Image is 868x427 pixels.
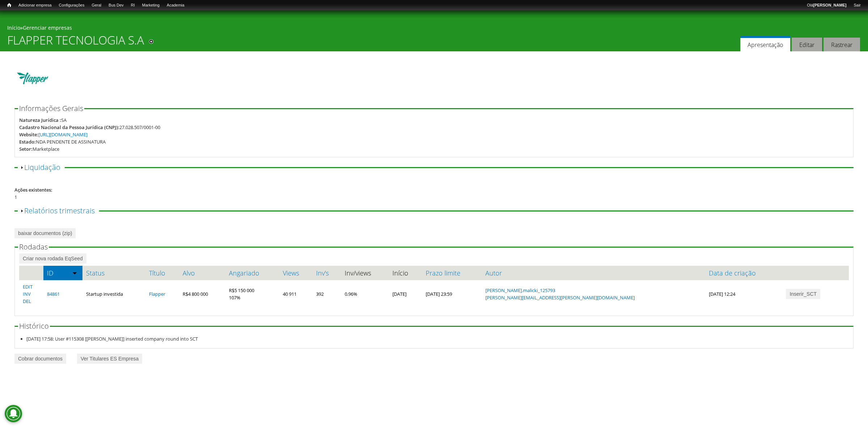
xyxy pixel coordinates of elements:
a: Título [149,269,175,277]
a: Rastrear [824,38,860,52]
a: Geral [88,2,105,9]
td: 392 [312,280,341,308]
a: 84861 [47,291,60,297]
a: Gerenciar empresas [23,24,72,31]
a: ID [47,269,79,277]
a: Início [7,24,20,31]
span: Rodadas [19,242,48,252]
div: Estado: [19,138,36,145]
a: baixar documentos (zip) [14,228,76,238]
th: Inv/views [341,266,389,280]
div: Cadastro Nacional da Pessoa Jurídica (CNPJ): [19,124,119,131]
div: 27.028.507/0001-00 [119,124,160,131]
div: » [7,24,861,33]
strong: [PERSON_NAME] [813,3,846,7]
td: [DATE] 12:24 [705,280,783,308]
a: Criar nova rodada EqSeed [19,253,86,264]
a: Data de criação [709,269,779,277]
a: Autor [485,269,701,277]
li: [DATE] 17:58: User #115308 [[PERSON_NAME]] inserted company round into SCT [26,335,849,342]
a: Adicionar empresa [15,2,55,9]
a: Alvo [183,269,222,277]
div: Setor: [19,145,33,153]
a: Inv's [316,269,337,277]
a: Cobrar documentos [14,354,66,364]
a: Angariado [229,269,275,277]
span: Histórico [19,321,49,331]
a: Sair [850,2,864,9]
a: [URL][DOMAIN_NAME] [38,131,88,138]
a: [PERSON_NAME][EMAIL_ADDRESS][PERSON_NAME][DOMAIN_NAME] [485,294,635,301]
a: Ver Titulares ES Empresa [77,354,142,364]
span: [DATE] 23:59 [426,291,452,297]
a: [PERSON_NAME].malicki_125793 [485,287,555,294]
img: ordem crescente [72,270,77,275]
a: Views [283,269,309,277]
a: Olá[PERSON_NAME] [803,2,850,9]
div: Natureza Jurídica : [19,116,61,124]
a: Configurações [55,2,88,9]
div: 1 [14,193,854,201]
span: [DATE] [392,291,407,297]
a: Prazo limite [426,269,478,277]
a: Status [86,269,142,277]
a: Inserir_SCT [786,289,820,299]
td: R$5 150 000 107% [225,280,279,308]
a: Editar [792,38,822,52]
td: Startup investida [82,280,145,308]
td: 40 911 [279,280,313,308]
th: Início [389,266,422,280]
a: Bus Dev [105,2,127,9]
a: INV [23,291,31,297]
td: R$4 800 000 [179,280,225,308]
a: Academia [163,2,188,9]
span: Informações Gerais [19,103,83,113]
a: RI [127,2,139,9]
a: Flapper [149,291,165,297]
a: Apresentação [740,36,790,52]
a: EDIT [23,283,33,290]
div: Ações existentes: [14,186,854,193]
td: 0.96% [341,280,389,308]
a: Relatórios trimestrais [24,206,95,215]
a: Início [4,2,15,9]
span: Início [7,3,11,8]
a: DEL [23,298,31,304]
h1: FLAPPER TECNOLOGIA S.A [7,33,144,51]
a: Marketing [139,2,163,9]
div: Website: [19,131,38,138]
div: Marketplace [33,145,59,153]
a: Liquidação [24,162,60,172]
div: NDA PENDENTE DE ASSINATURA [36,138,106,145]
div: SA [61,116,67,124]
